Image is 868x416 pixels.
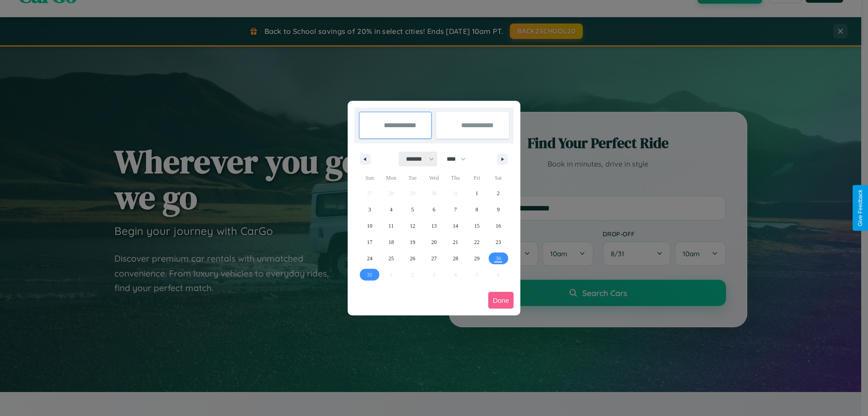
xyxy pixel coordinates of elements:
[380,201,401,218] button: 4
[497,201,500,218] span: 9
[488,250,509,267] button: 30
[857,190,863,226] div: Give Feedback
[402,250,423,267] button: 26
[402,218,423,234] button: 12
[497,185,500,201] span: 2
[466,171,487,185] span: Fri
[474,218,480,234] span: 15
[466,218,487,234] button: 15
[488,171,509,185] span: Sat
[359,234,380,250] button: 17
[445,234,466,250] button: 21
[495,218,501,234] span: 16
[466,250,487,267] button: 29
[433,201,435,218] span: 6
[402,234,423,250] button: 19
[488,185,509,201] button: 2
[402,201,423,218] button: 5
[423,250,444,267] button: 27
[495,234,501,250] span: 23
[445,250,466,267] button: 28
[402,171,423,185] span: Tue
[359,171,380,185] span: Sun
[453,234,458,250] span: 21
[388,234,394,250] span: 18
[454,201,457,218] span: 7
[488,201,509,218] button: 9
[388,218,394,234] span: 11
[380,234,401,250] button: 18
[380,250,401,267] button: 25
[488,218,509,234] button: 16
[474,234,480,250] span: 22
[423,218,444,234] button: 13
[431,218,437,234] span: 13
[431,250,437,267] span: 27
[359,267,380,283] button: 31
[367,267,373,283] span: 31
[411,201,414,218] span: 5
[359,201,380,218] button: 3
[367,250,373,267] span: 24
[368,201,371,218] span: 3
[495,250,501,267] span: 30
[367,218,373,234] span: 10
[474,250,480,267] span: 29
[453,218,458,234] span: 14
[423,171,444,185] span: Wed
[488,292,514,309] button: Done
[476,185,478,201] span: 1
[410,250,415,267] span: 26
[445,201,466,218] button: 7
[466,201,487,218] button: 8
[380,171,401,185] span: Mon
[476,201,478,218] span: 8
[359,218,380,234] button: 10
[380,218,401,234] button: 11
[423,234,444,250] button: 20
[388,250,394,267] span: 25
[488,234,509,250] button: 23
[431,234,437,250] span: 20
[390,201,392,218] span: 4
[410,234,415,250] span: 19
[367,234,373,250] span: 17
[445,218,466,234] button: 14
[410,218,415,234] span: 12
[423,201,444,218] button: 6
[359,250,380,267] button: 24
[466,185,487,201] button: 1
[466,234,487,250] button: 22
[445,171,466,185] span: Thu
[453,250,458,267] span: 28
